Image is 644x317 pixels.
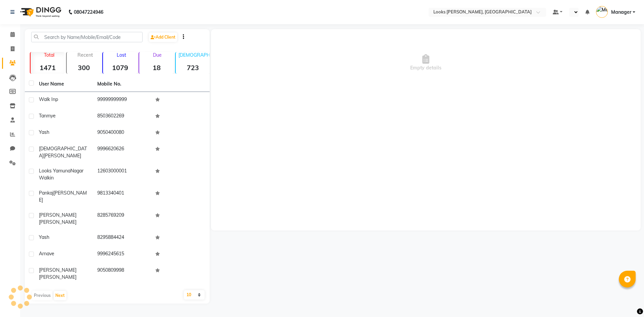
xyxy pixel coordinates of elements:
[93,108,152,125] td: 8503602269
[596,6,608,18] img: Manager
[69,52,101,58] p: Recent
[139,63,173,72] strong: 18
[55,96,58,102] span: p
[74,3,103,21] b: 08047224946
[93,141,152,163] td: 9996620626
[31,63,65,72] strong: 1471
[93,208,152,230] td: 8285769209
[39,251,54,257] span: arnave
[39,267,76,273] span: [PERSON_NAME]
[54,291,66,300] button: Next
[178,52,210,58] p: [DEMOGRAPHIC_DATA]
[35,76,93,92] th: User Name
[39,96,55,102] span: walk in
[39,190,53,196] span: pankaj
[93,76,152,92] th: Mobile No.
[93,125,152,141] td: 9050400080
[611,9,631,16] span: Manager
[93,92,152,108] td: 99999999999
[33,52,65,58] p: Total
[39,113,56,119] span: tanmye
[93,230,152,246] td: 8295884424
[93,163,152,186] td: 12603000001
[39,168,70,174] span: Looks Yamuna
[44,153,81,159] span: [PERSON_NAME]
[176,63,210,72] strong: 723
[93,263,152,285] td: 9050809998
[93,246,152,263] td: 9996245615
[106,52,137,58] p: Lost
[211,29,641,96] div: Empty details
[103,63,137,72] strong: 1079
[67,63,101,72] strong: 300
[39,129,49,135] span: yash
[31,32,143,42] input: Search by Name/Mobile/Email/Code
[141,52,173,58] p: Due
[93,186,152,208] td: 9813340401
[39,146,87,159] span: [DEMOGRAPHIC_DATA]
[39,190,87,203] span: [PERSON_NAME]
[149,33,177,42] a: Add Client
[39,234,49,240] span: Yash
[39,219,76,225] span: [PERSON_NAME]
[39,212,76,218] span: [PERSON_NAME]
[17,3,63,21] img: logo
[39,274,76,280] span: [PERSON_NAME]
